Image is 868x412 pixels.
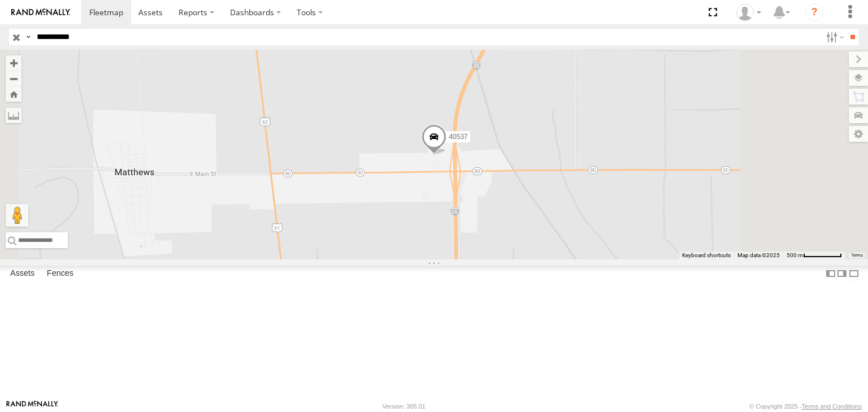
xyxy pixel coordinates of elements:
[682,251,731,259] button: Keyboard shortcuts
[783,251,845,259] button: Map Scale: 500 m per 65 pixels
[24,29,33,45] label: Search Query
[836,266,848,282] label: Dock Summary Table to the Right
[805,3,823,21] i: ?
[732,4,765,21] div: Alfonso Garay
[802,403,862,410] a: Terms and Conditions
[383,403,426,410] div: Version: 305.01
[825,266,836,282] label: Dock Summary Table to the Left
[6,107,21,123] label: Measure
[787,252,803,258] span: 500 m
[6,204,28,227] button: Drag Pegman onto the map to open Street View
[6,401,58,412] a: Visit our Website
[11,8,70,16] img: rand-logo.svg
[848,266,860,282] label: Hide Summary Table
[849,126,868,142] label: Map Settings
[737,252,780,258] span: Map data ©2025
[6,71,21,86] button: Zoom out
[822,29,846,45] label: Search Filter Options
[5,266,40,281] label: Assets
[6,55,21,71] button: Zoom in
[449,133,467,141] span: 40537
[749,403,862,410] div: © Copyright 2025 -
[41,266,79,281] label: Fences
[851,253,863,258] a: Terms
[6,86,21,102] button: Zoom Home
